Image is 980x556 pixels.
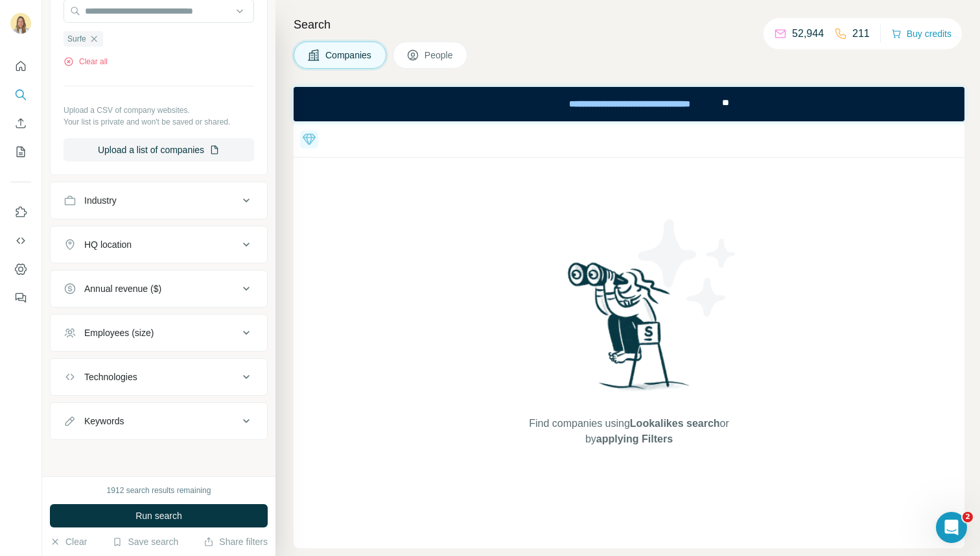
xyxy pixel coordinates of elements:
[962,512,973,522] span: 2
[84,370,137,383] div: Technologies
[67,33,86,45] span: Surfe
[294,87,964,121] iframe: Banner
[10,258,31,281] button: Dashboard
[51,273,267,304] button: Annual revenue ($)
[10,112,31,135] button: Enrich CSV
[425,49,454,62] span: People
[107,485,211,496] div: 1912 search results remaining
[10,200,31,224] button: Use Surfe on LinkedIn
[891,25,951,43] button: Buy credits
[84,194,117,207] div: Industry
[10,140,31,163] button: My lists
[562,259,697,404] img: Surfe Illustration - Woman searching with binoculars
[135,509,182,522] span: Run search
[50,535,87,548] button: Clear
[325,49,373,62] span: Companies
[51,317,267,348] button: Employees (size)
[294,16,964,34] h4: Search
[51,229,267,260] button: HQ location
[10,54,31,78] button: Quick start
[936,512,967,543] iframe: Intercom live chat
[50,504,268,527] button: Run search
[112,535,178,548] button: Save search
[525,416,732,447] span: Find companies using or by
[84,326,154,339] div: Employees (size)
[64,104,254,116] p: Upload a CSV of company websites.
[852,26,870,42] p: 211
[51,361,267,393] button: Technologies
[10,83,31,106] button: Search
[51,185,267,216] button: Industry
[84,415,124,428] div: Keywords
[64,116,254,128] p: Your list is private and won't be saved or shared.
[204,535,268,548] button: Share filters
[51,405,267,437] button: Keywords
[596,433,673,444] span: applying Filters
[10,229,31,252] button: Use Surfe API
[629,210,746,326] img: Surfe Illustration - Stars
[10,286,31,309] button: Feedback
[792,26,824,42] p: 52,944
[64,56,108,67] button: Clear all
[630,418,720,429] span: Lookalikes search
[84,282,161,295] div: Annual revenue ($)
[64,138,254,162] button: Upload a list of companies
[10,13,31,34] img: Avatar
[84,238,132,251] div: HQ location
